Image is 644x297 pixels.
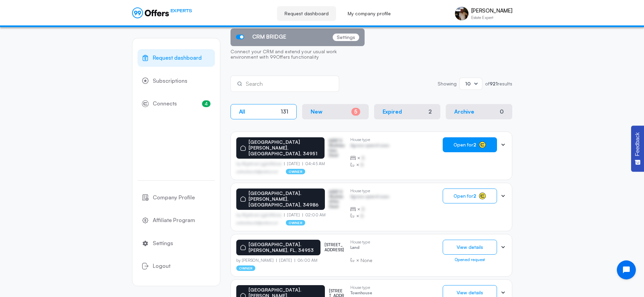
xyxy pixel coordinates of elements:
[252,34,286,40] span: CRM BRIDGE
[276,258,295,263] p: [DATE]
[302,161,325,166] p: 04:45 AM
[329,138,345,158] p: ASDF S Sfasfdasfdas Dasd
[446,104,512,119] button: Archive0
[350,143,389,150] p: Agrwsv qwervf oiuns
[340,6,398,21] a: My company profile
[443,257,497,262] div: Opened request
[374,104,441,119] button: Expired2
[350,161,389,168] div: ×
[284,161,302,166] p: [DATE]
[137,49,215,67] a: Request dashboard
[485,81,512,86] p: of results
[350,189,389,193] p: House type
[236,258,277,263] p: by [PERSON_NAME]
[351,108,360,116] div: 5
[249,242,316,253] p: [GEOGRAPHIC_DATA]. [PERSON_NAME], FL, 34953
[350,213,389,219] div: ×
[236,221,278,225] p: asdfasdfasasfd@asdfasd.asf
[383,108,402,115] p: Expired
[350,240,372,244] p: House type
[350,206,389,213] div: ×
[350,245,372,252] p: Land
[284,213,302,217] p: [DATE]
[231,46,365,64] p: Connect your CRM and extend your usual work environment with 99Offers functionality
[202,100,210,107] span: 4
[350,194,389,201] p: Agrwsv qwervf oiuns
[361,257,372,264] span: None
[333,34,359,41] p: Settings
[361,213,364,219] span: B
[350,137,389,142] p: House type
[454,193,476,199] span: Open for
[454,142,476,147] span: Open for
[311,108,323,115] p: New
[236,161,284,166] p: by Afgdsrwe Ljgjkdfsbvas
[153,262,170,271] span: Logout
[236,265,256,271] p: owner
[281,108,288,115] div: 131
[443,240,497,255] button: View details
[443,137,497,152] button: Open for2
[137,212,215,229] a: Affiliate Program
[170,7,192,14] span: EXPERTS
[153,99,177,108] span: Connects
[249,191,321,207] p: [GEOGRAPHIC_DATA]. [PERSON_NAME], [GEOGRAPHIC_DATA], 34986
[286,169,305,174] p: owner
[277,6,336,21] a: Request dashboard
[362,155,365,161] span: B
[137,257,215,275] button: Logout
[443,189,497,203] button: Open for2
[153,216,195,225] span: Affiliate Program
[454,108,474,115] p: Archive
[302,213,326,217] p: 02:00 AM
[295,258,317,263] p: 06:00 AM
[286,220,305,225] p: owner
[302,104,369,119] button: New5
[490,81,498,86] strong: 921
[634,132,641,156] span: Feedback
[631,125,644,172] button: Feedback - Show survey
[236,213,284,217] p: by Afgdsrwe Ljgjkdfsbvas
[438,81,457,86] p: Showing
[153,54,202,62] span: Request dashboard
[465,81,471,86] span: 10
[473,142,476,147] strong: 2
[350,257,372,264] div: ×
[325,242,345,252] p: [STREET_ADDRESS]
[132,7,192,18] a: EXPERTS
[153,77,187,85] span: Subscriptions
[231,104,297,119] button: All131
[329,190,345,209] p: ASDF S Sfasfdasfdas Dasd
[455,7,468,20] img: scott markowitz
[249,139,321,156] p: [GEOGRAPHIC_DATA][PERSON_NAME], [GEOGRAPHIC_DATA], 34951
[350,291,372,297] p: Townhouse
[350,285,372,290] p: House type
[500,108,504,115] div: 0
[473,193,476,199] strong: 2
[471,7,512,14] p: [PERSON_NAME]
[428,108,432,115] div: 2
[236,170,278,174] p: asdfasdfasasfd@asdfasd.asf
[137,189,215,206] a: Company Profile
[153,193,195,202] span: Company Profile
[239,108,245,115] p: All
[137,235,215,252] a: Settings
[153,239,173,248] span: Settings
[350,155,389,161] div: ×
[137,72,215,90] a: Subscriptions
[471,16,512,20] p: Estate Expert
[137,95,215,113] a: Connects4
[361,161,364,168] span: B
[362,206,365,213] span: B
